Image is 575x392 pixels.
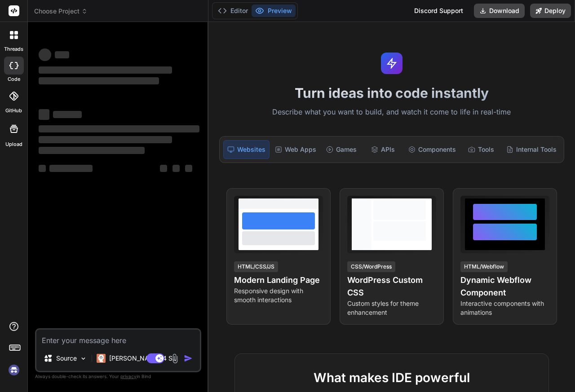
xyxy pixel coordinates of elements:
label: GitHub [5,107,22,115]
p: Interactive components with animations [460,299,549,317]
div: Websites [223,140,270,159]
img: icon [184,354,193,363]
span: ‌ [39,165,46,172]
span: privacy [120,374,137,379]
p: Describe what you want to build, and watch it come to life in real-time [214,106,570,118]
p: [PERSON_NAME] 4 S.. [109,354,176,363]
div: CSS/WordPress [347,261,395,272]
span: ‌ [39,125,199,132]
div: Components [405,140,460,159]
div: Internal Tools [503,140,560,159]
h4: Modern Landing Page [234,274,323,286]
span: ‌ [53,111,82,118]
p: Responsive design with smooth interactions [234,286,323,304]
button: Preview [252,4,296,17]
div: APIs [363,140,402,159]
label: code [8,75,20,83]
span: ‌ [39,147,145,154]
label: Upload [5,141,22,148]
div: Discord Support [409,4,469,18]
span: ‌ [172,165,180,172]
p: Source [56,354,77,363]
img: Claude 4 Sonnet [97,354,106,363]
h2: What makes IDE powerful [249,368,534,387]
button: Editor [214,4,252,17]
img: signin [6,362,22,378]
img: Pick Models [80,355,87,362]
button: Deploy [530,4,571,18]
span: ‌ [39,48,51,61]
div: Tools [461,140,501,159]
h4: Dynamic Webflow Component [460,274,549,299]
h4: WordPress Custom CSS [347,274,436,299]
div: HTML/CSS/JS [234,261,278,272]
span: ‌ [39,109,49,120]
div: Web Apps [271,140,320,159]
div: HTML/Webflow [460,261,508,272]
p: Custom styles for theme enhancement [347,299,436,317]
p: Always double-check its answers. Your in Bind [35,372,201,381]
h1: Turn ideas into code instantly [214,85,570,101]
span: ‌ [49,165,93,172]
span: Choose Project [34,7,88,16]
div: Games [322,140,361,159]
span: ‌ [55,51,69,58]
span: ‌ [39,77,159,84]
span: ‌ [39,136,172,143]
label: threads [4,45,23,53]
button: Download [474,4,525,18]
span: ‌ [185,165,192,172]
span: ‌ [39,66,172,74]
img: attachment [170,353,180,364]
span: ‌ [160,165,167,172]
